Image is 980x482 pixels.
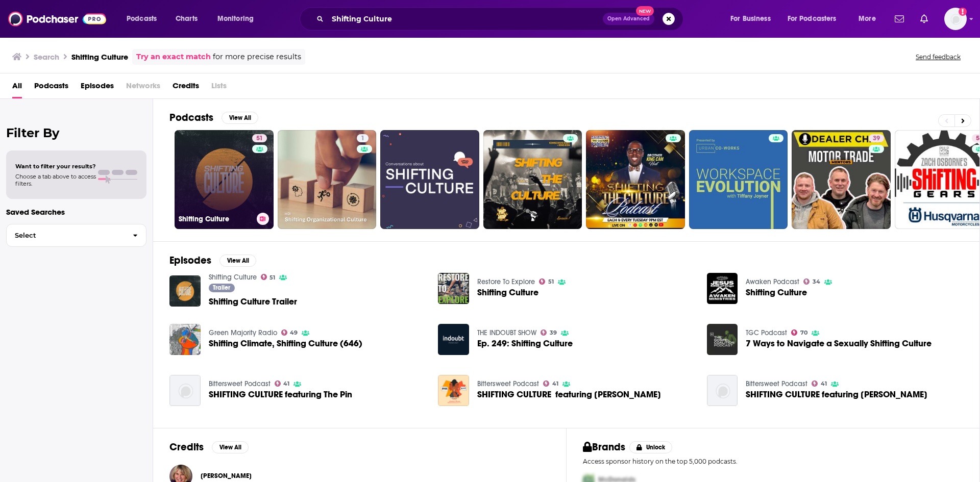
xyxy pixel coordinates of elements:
a: Bittersweet Podcast [477,379,539,388]
img: Shifting Culture [707,273,738,304]
a: Show notifications dropdown [891,10,908,28]
input: Search podcasts, credits, & more... [328,11,603,27]
button: Show profile menu [944,8,967,30]
a: Credits [173,78,199,98]
a: SHIFTING CULTURE featuring The Pin [209,390,352,399]
h2: Podcasts [169,111,213,124]
span: 41 [821,382,827,386]
div: Search podcasts, credits, & more... [309,7,693,31]
span: 70 [800,331,807,335]
button: Send feedback [913,53,964,61]
span: Shifting Climate, Shifting Culture (646) [209,339,362,348]
span: Open Advanced [607,16,650,21]
button: View All [222,112,258,124]
a: 51 [539,278,554,285]
a: Episodes [81,78,114,98]
a: 51 [252,134,267,142]
button: open menu [119,11,170,27]
a: 51 [261,274,276,280]
a: Podchaser - Follow, Share and Rate Podcasts [8,9,106,29]
button: Unlock [629,441,673,453]
span: 34 [813,280,820,284]
span: SHIFTING CULTURE featuring [PERSON_NAME] [746,390,927,399]
a: Shifting Culture [209,273,257,282]
span: For Podcasters [788,12,837,26]
a: SHIFTING CULTURE featuring Sabina McKenna [477,390,661,399]
h2: Episodes [169,254,211,267]
h3: Shifting Culture [179,215,253,223]
a: 7 Ways to Navigate a Sexually Shifting Culture [746,339,932,348]
span: For Business [730,12,771,26]
a: SHIFTING CULTURE featuring The Pin [169,375,201,406]
span: 41 [552,382,558,386]
span: 39 [550,331,557,335]
a: Shifting Culture [746,288,807,297]
a: 39 [792,130,891,229]
a: Restore To Explore [477,277,535,286]
a: SHIFTING CULTURE featuring Sabina McKenna [746,390,927,399]
span: 39 [873,134,880,144]
p: Access sponsor history on the top 5,000 podcasts. [583,458,963,465]
a: Bittersweet Podcast [746,379,807,388]
span: Shifting Culture Trailer [209,297,297,306]
img: SHIFTING CULTURE featuring Sabina McKenna [438,375,469,406]
a: Podcasts [34,78,68,98]
span: Lists [211,78,227,98]
span: 51 [548,280,554,284]
img: Shifting Climate, Shifting Culture (646) [169,324,201,355]
a: Shifting Culture [477,288,538,297]
button: open menu [723,11,783,27]
span: 1 [361,134,364,144]
img: SHIFTING CULTURE featuring Sabina McKenna [707,375,738,406]
a: 49 [281,329,298,336]
img: 7 Ways to Navigate a Sexually Shifting Culture [707,324,738,355]
span: SHIFTING CULTURE featuring [PERSON_NAME] [477,390,661,399]
button: View All [219,255,256,267]
h3: Shifting Culture [71,52,128,62]
span: 49 [290,331,298,335]
span: 51 [256,134,263,144]
a: 70 [791,329,807,336]
a: 34 [803,278,820,285]
a: PodcastsView All [169,111,258,124]
span: for more precise results [213,51,301,63]
a: CreditsView All [169,441,249,453]
h2: Credits [169,441,204,453]
a: 41 [812,380,827,387]
p: Saved Searches [6,207,146,217]
a: 1 [278,130,377,229]
img: Shifting Culture [438,273,469,304]
button: open menu [210,11,267,27]
span: Trailer [213,285,230,291]
button: open menu [851,11,889,27]
a: Charts [169,11,204,27]
a: Ep. 249: Shifting Culture [438,324,469,355]
a: Shifting Culture Trailer [169,275,201,307]
img: User Profile [944,8,967,30]
a: Try an exact match [136,51,211,63]
a: TGC Podcast [746,328,787,337]
a: All [12,78,22,98]
a: Green Majority Radio [209,328,277,337]
h2: Brands [583,441,625,453]
a: 1 [357,134,369,142]
a: Ep. 249: Shifting Culture [477,339,573,348]
a: 39 [541,329,557,336]
span: Select [7,232,125,239]
button: Select [6,224,146,247]
span: New [636,6,654,16]
h2: Filter By [6,125,146,140]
